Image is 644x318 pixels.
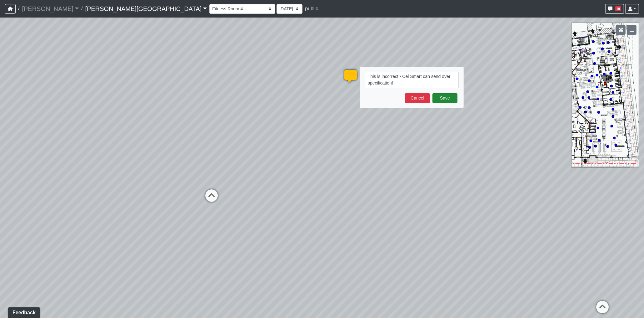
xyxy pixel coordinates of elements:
[405,93,430,103] button: Cancel
[22,3,79,15] a: [PERSON_NAME]
[5,305,42,318] iframe: Ybug feedback widget
[16,3,22,15] span: /
[85,3,207,15] a: [PERSON_NAME][GEOGRAPHIC_DATA]
[605,4,624,14] button: 19
[615,6,621,11] span: 19
[305,6,318,11] span: public
[432,93,457,103] button: Save
[79,3,85,15] span: /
